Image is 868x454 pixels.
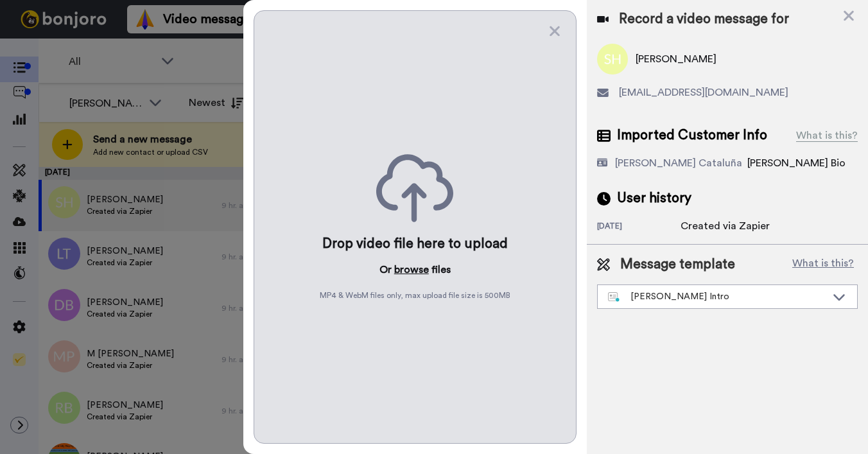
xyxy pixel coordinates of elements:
button: What is this? [788,255,858,274]
div: Created via Zapier [681,218,770,234]
div: What is this? [796,128,858,143]
div: [PERSON_NAME] Intro [608,290,826,303]
span: [PERSON_NAME] Bio [747,158,846,168]
div: [PERSON_NAME] Cataluña [615,155,742,171]
span: Imported Customer Info [617,126,767,145]
span: User history [617,189,691,208]
button: browse [394,262,429,277]
div: [DATE] [597,221,681,234]
img: nextgen-template.svg [608,292,620,302]
div: Drop video file here to upload [322,235,508,253]
span: [EMAIL_ADDRESS][DOMAIN_NAME] [619,85,788,100]
p: Or files [379,262,451,277]
span: MP4 & WebM files only, max upload file size is 500 MB [320,290,510,301]
span: Message template [620,255,735,274]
